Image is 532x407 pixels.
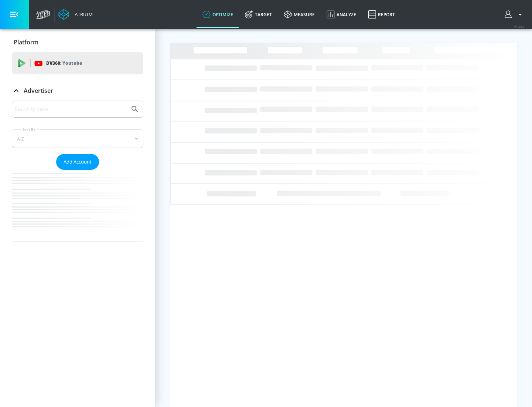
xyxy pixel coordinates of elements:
[72,11,93,18] div: Atrium
[321,1,362,28] a: Analyze
[15,104,127,114] input: Search by name
[514,24,525,28] span: v 4.24.0
[12,52,143,74] div: DV360: Youtube
[197,1,239,28] a: optimize
[62,59,82,67] p: Youtube
[64,158,92,166] span: Add Account
[46,59,82,67] p: DV360:
[56,154,99,170] button: Add Account
[21,127,37,132] label: Sort By
[12,101,143,242] div: Advertiser
[362,1,401,28] a: Report
[12,129,143,148] div: A-Z
[12,32,143,53] div: Platform
[12,80,143,101] div: Advertiser
[12,170,143,242] nav: list of Advertiser
[24,87,53,95] p: Advertiser
[239,1,278,28] a: Target
[278,1,321,28] a: measure
[58,9,93,20] a: Atrium
[14,38,38,46] p: Platform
